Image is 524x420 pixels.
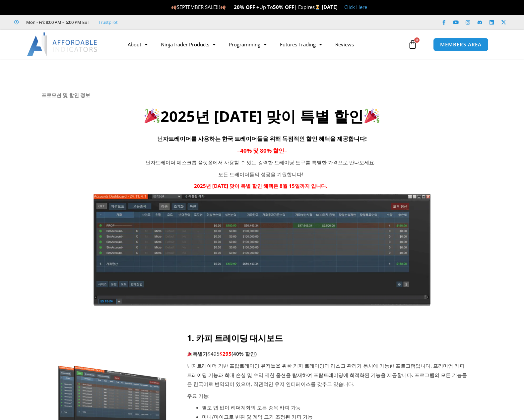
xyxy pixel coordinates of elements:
span: 닌자트레이더를 사용하는 한국 트레이더들을 위해 독점적인 할인 혜택을 제공합니다! [157,135,367,142]
img: ⌛ [315,5,320,10]
p: 주요 기능: [187,392,469,401]
span: $295 [220,350,231,357]
img: 🎉 [187,351,192,356]
a: Futures Trading [273,37,329,52]
strong: 50% OFF [273,4,294,10]
a: MEMBERS AREA [433,38,489,51]
img: 🎉 [364,108,379,123]
strong: 2025년 [DATE] 맞이 특별 할인 혜택은 8월 15일까지 입니다. [194,183,327,189]
a: About [121,37,154,52]
a: Trustpilot [98,18,118,26]
strong: [DATE] [322,4,338,10]
nav: Menu [121,37,406,52]
b: (40% 할인) [231,350,257,357]
a: Click Here [344,4,367,10]
a: 0 [398,35,427,54]
span: SEPTEMBER SALE!!! Up To | Expires [171,4,321,10]
strong: 1. 카피 트레이딩 대시보드 [187,332,283,343]
p: 닌자트레이더 데스크톱 플랫폼에서 사용할 수 있는 강력한 트레이딩 도구를 특별한 가격으로 만나보세요. [124,158,397,167]
a: NinjaTrader Products [154,37,222,52]
img: LogoAI | Affordable Indicators – NinjaTrader [27,32,98,56]
img: 🍂 [221,5,226,10]
p: 닌자트레이더 기반 프랍트레이딩 유저들을 위한 카피 트레이딩과 리스크 관리가 동시에 가능한 프로그램입니다. 프리미엄 카피 트레이딩 기능과 최대 손실 및 수익 제한 옵션을 탑재하... [187,361,469,389]
h2: 2025년 [DATE] 맞이 특별 할인 [41,107,483,126]
a: Reviews [329,37,360,52]
span: $495 [208,350,220,357]
img: 🍂 [171,5,176,10]
span: 0 [414,37,420,43]
strong: 20% OFF + [234,4,259,10]
span: – [284,147,287,154]
span: Mon - Fri: 8:00 AM – 6:00 PM EST [25,18,89,26]
strong: 특별가 [187,350,208,357]
span: – [237,147,240,154]
h6: 프로모션 및 할인 정보 [41,92,483,98]
img: 🎉 [145,108,160,123]
p: 모든 트레이더들의 성공을 기원합니다! [124,170,397,179]
span: MEMBERS AREA [440,42,482,47]
span: 40% 및 80% 할인 [240,147,284,154]
li: 별도 탭 없이 리더계좌의 모든 종목 카피 가능 [202,403,469,412]
a: Programming [222,37,273,52]
img: KoreanTranslation | Affordable Indicators – NinjaTrader [92,193,432,306]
